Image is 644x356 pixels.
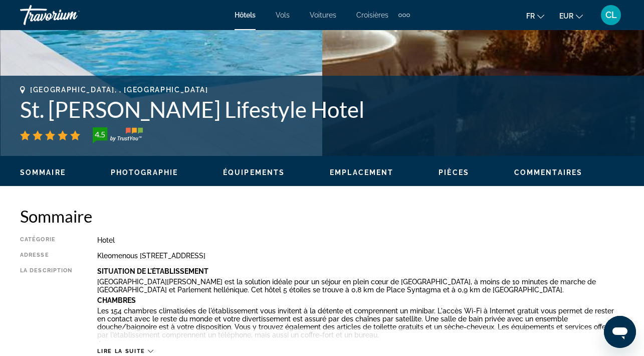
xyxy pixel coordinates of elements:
[526,9,544,23] button: Change language
[330,168,393,176] span: Emplacement
[514,168,582,177] button: Commentaires
[439,168,469,176] span: Pièces
[97,252,624,260] div: Kleomenous [STREET_ADDRESS]
[20,252,72,260] div: Adresse
[97,296,136,304] b: Chambres
[97,307,624,339] p: Les 154 chambres climatisées de l'établissement vous invitent à la détente et comprennent un mini...
[111,168,178,177] button: Photographie
[439,168,469,177] button: Pièces
[526,12,535,20] span: fr
[356,11,388,19] a: Croisières
[20,96,624,122] h1: St. [PERSON_NAME] Lifestyle Hotel
[223,168,285,176] span: Équipements
[111,168,178,176] span: Photographie
[97,267,208,275] b: Situation De L'établissement
[398,7,410,23] button: Extra navigation items
[330,168,393,177] button: Emplacement
[223,168,285,177] button: Équipements
[20,236,72,244] div: Catégorie
[97,348,145,354] span: Lire la suite
[276,11,290,19] a: Vols
[20,168,66,176] span: Sommaire
[559,9,583,23] button: Change currency
[235,11,256,19] a: Hôtels
[97,347,153,355] button: Lire la suite
[30,86,208,94] span: [GEOGRAPHIC_DATA], , [GEOGRAPHIC_DATA]
[97,236,624,244] div: Hotel
[93,127,143,143] img: trustyou-badge-hor.svg
[605,10,617,20] span: CL
[598,5,624,26] button: User Menu
[604,316,636,348] iframe: Bouton de lancement de la fenêtre de messagerie
[20,267,72,342] div: La description
[97,278,624,294] p: [GEOGRAPHIC_DATA][PERSON_NAME] est la solution idéale pour un séjour en plein cœur de [GEOGRAPHIC...
[20,206,624,226] h2: Sommaire
[20,168,66,177] button: Sommaire
[310,11,336,19] a: Voitures
[559,12,573,20] span: EUR
[20,2,120,28] a: Travorium
[514,168,582,176] span: Commentaires
[90,128,110,140] div: 4.5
